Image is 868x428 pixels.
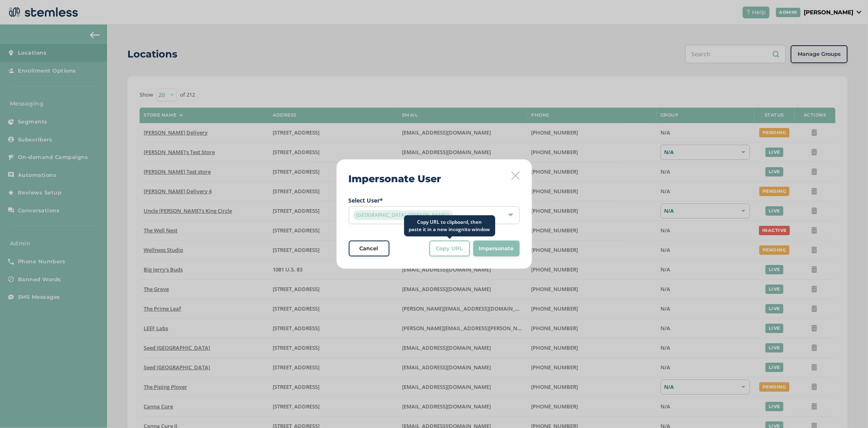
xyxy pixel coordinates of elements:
button: Impersonate [473,240,520,257]
div: Copy URL to clipboard, then paste it in a new incognito window [404,215,495,236]
button: Copy URL [429,240,470,257]
iframe: Chat Widget [827,389,868,428]
span: Copy URL [436,245,463,253]
h2: Impersonate User [349,172,442,186]
button: Cancel [349,240,389,257]
span: Cancel [360,245,378,253]
span: [GEOGRAPHIC_DATA] ([PERSON_NAME]) [353,210,453,220]
label: Select User [349,196,520,205]
span: Impersonate [479,245,514,253]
